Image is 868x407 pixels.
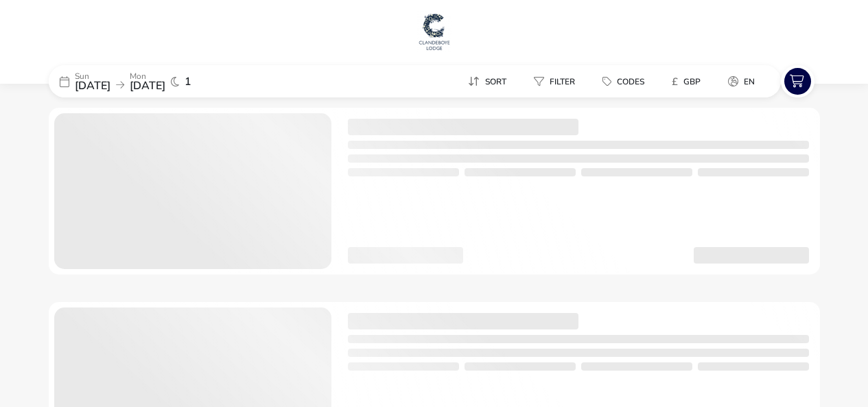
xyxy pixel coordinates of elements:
[523,71,591,91] naf-pibe-menu-bar-item: Filter
[744,76,755,87] span: en
[417,11,451,52] img: Main Website
[523,71,586,91] button: Filter
[717,71,766,91] button: en
[485,76,506,87] span: Sort
[550,76,575,87] span: Filter
[717,71,771,91] naf-pibe-menu-bar-item: en
[683,76,701,87] span: GBP
[457,71,517,91] button: Sort
[75,78,110,93] span: [DATE]
[591,71,655,91] button: Codes
[49,65,255,97] div: Sun[DATE]Mon[DATE]1
[617,76,644,87] span: Codes
[661,71,717,91] naf-pibe-menu-bar-item: £GBP
[457,71,523,91] naf-pibe-menu-bar-item: Sort
[672,75,678,89] i: £
[591,71,661,91] naf-pibe-menu-bar-item: Codes
[130,78,165,93] span: [DATE]
[75,72,110,80] p: Sun
[661,71,712,91] button: £GBP
[130,72,165,80] p: Mon
[185,76,191,87] span: 1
